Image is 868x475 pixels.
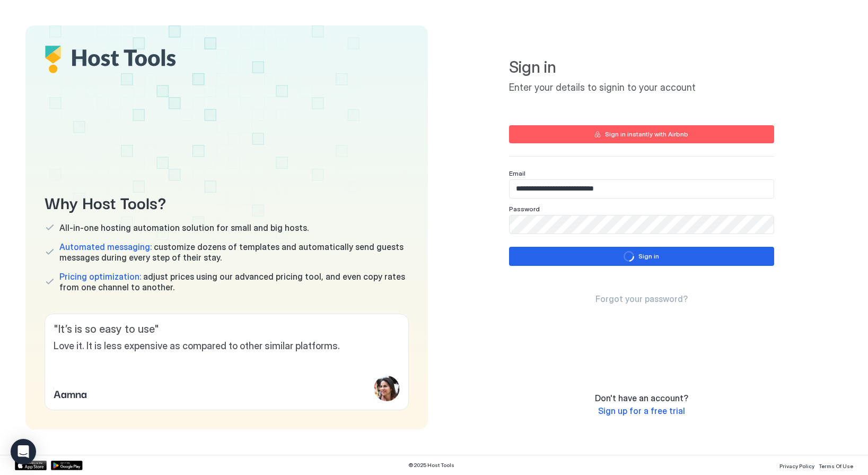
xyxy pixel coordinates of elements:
[509,57,774,77] span: Sign in
[638,252,659,261] div: Sign in
[59,241,409,263] span: customize dozens of templates and automatically send guests messages during every step of their s...
[598,405,685,417] a: Sign up for a free trial
[59,222,309,233] span: All-in-one hosting automation solution for small and big hosts.
[509,205,540,213] span: Password
[54,340,400,352] span: Love it. It is less expensive as compared to other similar platforms.
[819,463,853,469] span: Terms Of Use
[598,405,685,416] span: Sign up for a free trial
[595,393,688,403] span: Don't have an account?
[408,462,454,469] span: © 2025 Host Tools
[374,376,400,401] div: profile
[595,293,688,304] span: Forgot your password?
[11,439,36,464] div: Open Intercom Messenger
[509,125,774,143] button: Sign in instantly with Airbnb
[54,323,400,336] span: " It’s is so easy to use "
[59,271,409,292] span: adjust prices using our advanced pricing tool, and even copy rates from one channel to another.
[779,460,814,471] a: Privacy Policy
[51,461,83,470] a: Google Play Store
[510,215,774,234] input: Input Field
[624,251,634,262] div: loading
[59,271,141,282] span: Pricing optimization:
[509,247,774,266] button: loadingSign in
[605,129,688,139] div: Sign in instantly with Airbnb
[510,180,774,198] input: Input Field
[509,169,525,177] span: Email
[819,460,853,471] a: Terms Of Use
[45,190,409,214] span: Why Host Tools?
[509,82,774,94] span: Enter your details to signin to your account
[779,463,814,469] span: Privacy Policy
[54,385,87,401] span: Aamna
[59,241,152,252] span: Automated messaging:
[15,461,47,470] a: App Store
[595,293,688,305] a: Forgot your password?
